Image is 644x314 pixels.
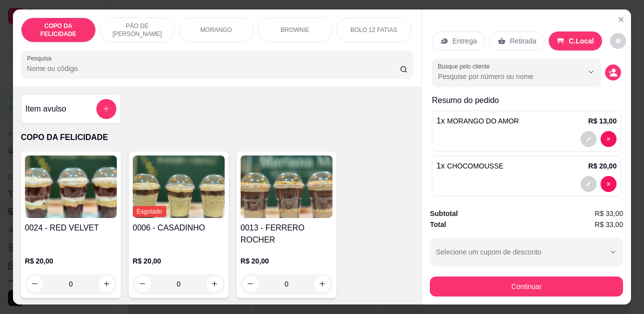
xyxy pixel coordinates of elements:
button: Selecione um cupom de desconto [430,238,623,266]
p: 1 x [436,115,519,127]
button: decrease-product-quantity [135,276,151,292]
button: decrease-product-quantity [243,276,259,292]
span: CHOCOMOUSSE [447,162,504,170]
button: decrease-product-quantity [601,131,617,147]
p: BROWNIE [281,26,309,34]
p: R$ 20,00 [25,256,117,266]
span: Esgotado [133,206,166,217]
h4: 0013 - FERRERO ROCHER [241,222,332,246]
p: 1 x [436,160,503,172]
p: R$ 20,00 [588,161,617,171]
button: increase-product-quantity [315,276,330,292]
img: product-image [25,155,117,218]
p: PÃO DE [PERSON_NAME] [108,22,166,38]
strong: Total [430,220,446,228]
img: product-image [133,155,225,218]
p: C.Local [569,36,594,46]
button: increase-product-quantity [207,276,223,292]
button: Show suggestions [583,64,599,80]
p: Resumo do pedido [432,94,621,106]
p: COPO DA FELICIDADE [29,22,87,38]
input: Pesquisa [27,63,400,73]
p: Entrega [452,36,477,46]
span: R$ 33,00 [595,208,623,219]
p: R$ 20,00 [133,256,225,266]
button: increase-product-quantity [99,276,115,292]
img: product-image [241,155,332,218]
h4: Item avulso [25,103,66,115]
label: Pesquisa [27,54,55,62]
button: decrease-product-quantity [581,176,597,192]
p: MORANGO [200,26,232,34]
button: decrease-product-quantity [27,276,43,292]
p: R$ 20,00 [241,256,332,266]
button: Continuar [430,276,623,296]
h4: 0006 - CASADINHO [133,222,225,234]
p: COPO DA FELICIDADE [21,131,413,143]
span: MORANGO DO AMOR [447,117,519,125]
span: R$ 33,00 [595,219,623,230]
h4: 0024 - RED VELVET [25,222,117,234]
strong: Subtotal [430,209,458,217]
button: decrease-product-quantity [605,64,621,80]
button: decrease-product-quantity [601,176,617,192]
p: R$ 13,00 [588,116,617,126]
input: Busque pelo cliente [438,71,567,81]
p: BOLO 12 FATIAS [350,26,397,34]
button: Close [613,11,629,27]
button: decrease-product-quantity [581,131,597,147]
label: Busque pelo cliente [438,62,493,70]
button: decrease-product-quantity [610,33,626,49]
button: add-separate-item [96,99,116,119]
p: Retirada [510,36,536,46]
